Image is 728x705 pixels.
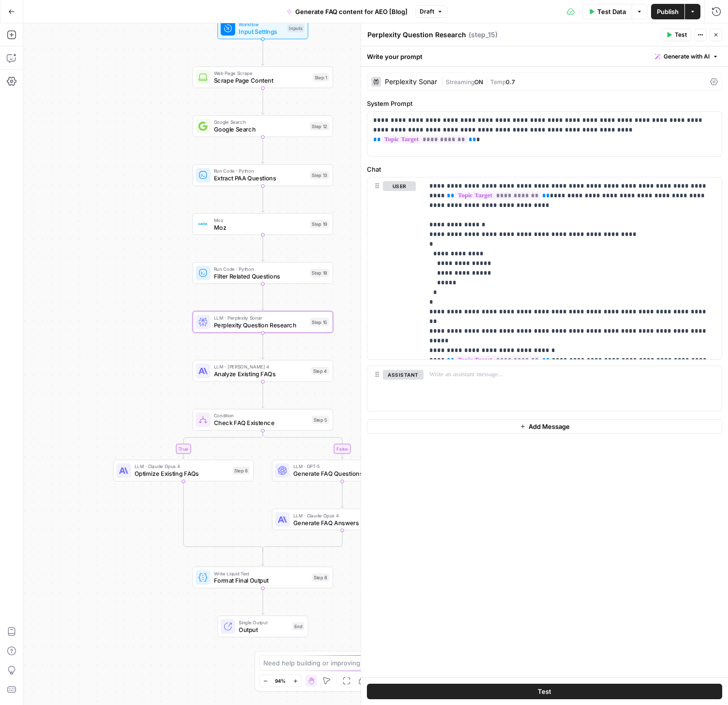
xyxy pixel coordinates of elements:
[367,684,722,699] button: Test
[310,171,329,179] div: Step 13
[214,125,306,134] span: Google Search
[664,52,710,61] span: Generate with AI
[214,314,306,322] span: LLM · Perplexity Sonar
[310,122,329,131] div: Step 12
[214,363,308,370] span: LLM · [PERSON_NAME] 4
[193,567,333,588] div: Write Liquid TextFormat Final OutputStep 8
[490,78,506,86] span: Temp
[675,30,687,39] span: Test
[261,39,264,65] g: Edge from start to step_1
[385,78,437,85] div: Perplexity Sonar
[312,416,329,424] div: Step 5
[261,88,264,114] g: Edge from step_1 to step_12
[261,588,264,615] g: Edge from step_8 to end
[135,469,229,478] span: Optimize Existing FAQs
[261,284,264,310] g: Edge from step_18 to step_15
[312,573,329,582] div: Step 8
[113,460,254,482] div: LLM · Claude Opus 4Optimize Existing FAQsStep 6
[193,360,333,382] div: LLM · [PERSON_NAME] 4Analyze Existing FAQsStep 4
[193,213,333,235] div: MozMozStep 19
[232,467,250,475] div: Step 6
[214,70,309,77] span: Web Page Scrape
[311,367,329,375] div: Step 4
[469,30,498,40] span: ( step_15 )
[293,512,386,519] span: LLM · Claude Opus 4
[367,164,722,174] label: Chat
[193,115,333,137] div: Google SearchGoogle SearchStep 12
[361,46,728,66] div: Write your prompt
[214,418,308,427] span: Check FAQ Existence
[292,622,304,631] div: End
[415,5,447,18] button: Draft
[182,431,263,459] g: Edge from step_5 to step_6
[261,137,264,163] g: Edge from step_12 to step_13
[288,24,304,32] div: Inputs
[367,366,416,411] div: assistant
[341,482,344,508] g: Edge from step_16 to step_17
[295,7,408,16] span: Generate FAQ content for AEO [Blog]
[272,460,412,482] div: LLM · GPT-5Generate FAQ QuestionsStep 16
[367,30,466,40] textarea: Perplexity Question Research
[367,177,416,359] div: user
[367,419,722,434] button: Add Message
[597,7,626,16] span: Test Data
[275,677,286,685] span: 94%
[261,235,264,261] g: Edge from step_19 to step_18
[214,570,308,577] span: Write Liquid Text
[239,618,288,626] span: Single Output
[293,463,386,470] span: LLM · GPT-5
[383,181,416,191] button: user
[214,174,306,183] span: Extract PAA Questions
[651,4,684,19] button: Publish
[313,73,329,81] div: Step 1
[214,369,308,379] span: Analyze Existing FAQs
[651,50,722,63] button: Generate with AI
[214,412,308,419] span: Condition
[214,321,306,330] span: Perplexity Question Research
[183,482,263,551] g: Edge from step_6 to step_5-conditional-end
[214,272,306,281] span: Filter Related Questions
[261,549,264,566] g: Edge from step_5-conditional-end to step_8
[383,370,424,380] button: assistant
[272,509,412,530] div: LLM · Claude Opus 4Generate FAQ AnswersStep 17
[239,21,284,28] span: Workflow
[662,29,691,41] button: Test
[214,223,306,232] span: Moz
[261,186,264,212] g: Edge from step_13 to step_19
[310,269,329,277] div: Step 18
[135,463,229,470] span: LLM · Claude Opus 4
[263,431,344,459] g: Edge from step_5 to step_16
[261,382,264,408] g: Edge from step_4 to step_5
[582,4,632,19] button: Test Data
[293,469,386,478] span: Generate FAQ Questions
[193,17,333,39] div: WorkflowInput SettingsInputs
[293,518,386,527] span: Generate FAQ Answers
[193,311,333,333] div: LLM · Perplexity SonarPerplexity Question ResearchStep 15
[446,78,474,86] span: Streaming
[538,687,551,696] span: Test
[281,4,413,19] button: Generate FAQ content for AEO [Blog]
[474,78,483,86] span: ON
[483,76,490,86] span: |
[441,76,446,86] span: |
[529,422,570,431] span: Add Message
[506,78,515,86] span: 0.7
[193,409,333,431] div: ConditionCheck FAQ ExistenceStep 5
[657,7,679,16] span: Publish
[193,66,333,88] div: Web Page ScrapeScrape Page ContentStep 1
[420,7,434,16] span: Draft
[193,164,333,186] div: Run Code · PythonExtract PAA QuestionsStep 13
[310,220,329,228] div: Step 19
[239,27,284,36] span: Input Settings
[367,99,722,108] label: System Prompt
[214,265,306,273] span: Run Code · Python
[214,167,306,175] span: Run Code · Python
[214,76,309,85] span: Scrape Page Content
[193,262,333,284] div: Run Code · PythonFilter Related QuestionsStep 18
[214,576,308,585] span: Format Final Output
[214,216,306,223] span: Moz
[193,616,333,637] div: Single OutputOutputEnd
[310,318,329,326] div: Step 15
[263,530,342,551] g: Edge from step_17 to step_5-conditional-end
[261,333,264,359] g: Edge from step_15 to step_4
